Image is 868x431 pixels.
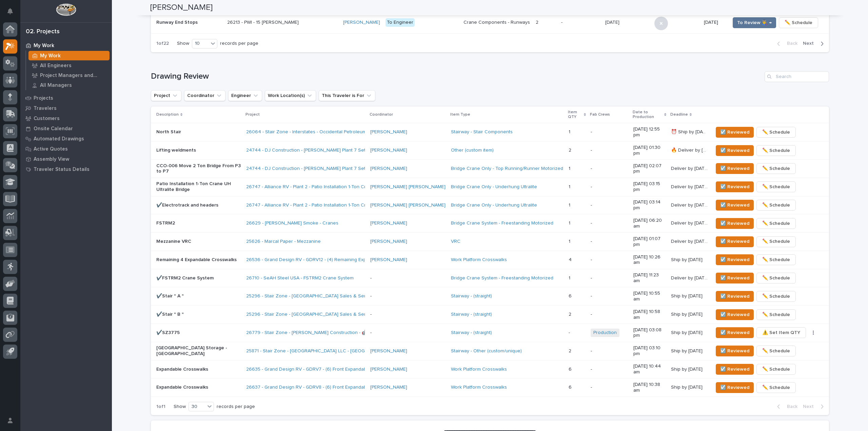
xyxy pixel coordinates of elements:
[20,164,112,174] a: Traveler Status Details
[151,72,762,81] h1: Drawing Review
[670,111,688,118] p: Deadline
[20,93,112,103] a: Projects
[756,218,796,229] button: ✏️ Schedule
[720,347,749,355] span: ☑️ Reviewed
[762,384,790,392] span: ✏️ Schedule
[370,111,393,118] p: Coordinator
[756,309,796,320] button: ✏️ Schedule
[671,201,709,208] p: Deliver by [DATE]
[671,365,704,372] p: Ship by [DATE]
[151,178,829,196] tr: Patio Installation 1-Ton Crane UH Ultralite Bridge26747 - Alliance RV - Plant 2 - Patio Installat...
[151,306,829,324] tr: ✔️Stair " B "25296 - Stair Zone - [GEOGRAPHIC_DATA] Sales & Service - [GEOGRAPHIC_DATA] Fire Trai...
[156,163,241,175] p: CCO-006 Move 2 Ton Bridge From P3 to P7
[720,201,749,209] span: ☑️ Reviewed
[762,311,790,319] span: ✏️ Schedule
[569,347,573,354] p: 2
[671,219,709,226] p: Deliver by [DATE]
[569,128,572,135] p: 1
[633,145,666,156] p: [DATE] 01:30 pm
[756,346,796,356] button: ✏️ Schedule
[633,364,666,375] p: [DATE] 10:44 am
[246,239,321,244] a: 25626 - Marcal Paper - Mezzanine
[156,312,241,317] p: ✔️Stair " B "
[716,364,754,375] button: ☑️ Reviewed
[591,348,628,354] p: -
[800,40,829,46] button: Next
[633,291,666,302] p: [DATE] 10:55 am
[265,90,316,101] button: Work Location(s)
[227,20,338,25] p: 26213 - PWI - 15 [PERSON_NAME]
[192,40,209,47] div: 10
[756,291,796,302] button: ✏️ Schedule
[716,346,754,356] button: ☑️ Reviewed
[151,269,829,287] tr: ✔️FSTRM2 Crane System26710 - SeAH Steel USA - FSTRM2 Crane System -Bridge Crane System - Freestan...
[591,293,628,299] p: -
[451,367,507,372] a: Work Platform Crosswalks
[762,329,800,337] span: ⚠️ Set Item QTY
[20,134,112,144] a: Automated Drawings
[246,293,466,299] a: 25296 - Stair Zone - [GEOGRAPHIC_DATA] Sales & Service - [GEOGRAPHIC_DATA] Fire Training Cent
[246,348,467,354] a: 25871 - Stair Zone - [GEOGRAPHIC_DATA] LLC - [GEOGRAPHIC_DATA] Storage - [GEOGRAPHIC_DATA]
[716,291,754,302] button: ☑️ Reviewed
[762,146,790,155] span: ✏️ Schedule
[765,71,829,82] input: Search
[40,53,61,59] p: My Work
[720,384,749,392] span: ☑️ Reviewed
[26,28,60,36] div: 02. Projects
[370,166,407,172] a: [PERSON_NAME]
[783,404,797,410] span: Back
[151,342,829,360] tr: [GEOGRAPHIC_DATA] Storage - [GEOGRAPHIC_DATA]25871 - Stair Zone - [GEOGRAPHIC_DATA] LLC - [GEOGRA...
[762,219,790,228] span: ✏️ Schedule
[26,80,112,90] a: All Managers
[370,385,407,390] a: [PERSON_NAME]
[716,181,754,192] button: ☑️ Reviewed
[20,113,112,123] a: Customers
[26,51,112,60] a: My Work
[756,181,796,192] button: ✏️ Schedule
[451,293,492,299] a: Stairway - (straight)
[633,199,666,211] p: [DATE] 03:14 pm
[34,126,73,132] p: Onsite Calendar
[156,275,241,281] p: ✔️FSTRM2 Crane System
[151,35,174,52] p: 1 of 22
[633,126,666,138] p: [DATE] 12:55 pm
[633,254,666,266] p: [DATE] 10:26 am
[762,274,790,282] span: ✏️ Schedule
[772,404,800,410] button: Back
[720,237,749,246] span: ☑️ Reviewed
[156,111,179,118] p: Description
[451,166,563,172] a: Bridge Crane Only - Top Running/Runner Motorized
[633,163,666,175] p: [DATE] 02:07 pm
[633,345,666,357] p: [DATE] 03:10 pm
[568,109,582,121] p: Item QTY
[370,367,407,372] a: [PERSON_NAME]
[569,274,572,281] p: 1
[716,145,754,156] button: ☑️ Reviewed
[756,273,796,283] button: ✏️ Schedule
[370,184,446,190] a: [PERSON_NAME] [PERSON_NAME]
[40,63,72,69] p: All Engineers
[591,148,628,153] p: -
[591,312,628,317] p: -
[633,382,666,393] p: [DATE] 10:38 am
[34,105,57,112] p: Travelers
[34,136,84,142] p: Automated Drawings
[720,146,749,155] span: ☑️ Reviewed
[762,183,790,191] span: ✏️ Schedule
[20,154,112,164] a: Assembly View
[569,219,572,226] p: 1
[20,40,112,51] a: My Work
[720,183,749,191] span: ☑️ Reviewed
[720,292,749,300] span: ☑️ Reviewed
[156,20,222,25] p: Runway End Stops
[591,129,628,135] p: -
[803,40,818,46] span: Next
[605,18,621,25] p: [DATE]
[569,183,572,190] p: 1
[633,236,666,248] p: [DATE] 01:07 pm
[370,293,446,299] p: -
[720,256,749,264] span: ☑️ Reviewed
[591,202,628,208] p: -
[762,128,790,136] span: ✏️ Schedule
